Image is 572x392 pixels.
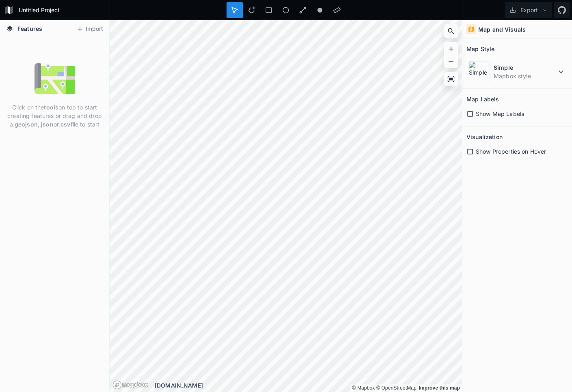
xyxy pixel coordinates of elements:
[468,61,490,82] img: Simple
[478,25,526,34] h4: Map and Visuals
[419,385,460,391] a: Map feedback
[494,63,556,72] dt: Simple
[39,121,54,128] strong: .json
[59,121,71,128] strong: .csv
[466,43,494,55] h2: Map Style
[6,103,103,129] p: Click on the on top to start creating features or drag and drop a , or file to start
[72,23,107,36] button: Import
[35,58,75,99] img: empty
[13,121,38,128] strong: .geojson
[466,93,499,105] h2: Map Labels
[476,109,524,118] span: Show Map Labels
[17,24,42,33] span: Features
[505,2,552,18] button: Export
[352,385,375,391] a: Mapbox
[155,381,462,390] div: [DOMAIN_NAME]
[476,147,546,156] span: Show Properties on Hover
[494,72,556,80] dd: Mapbox style
[376,385,417,391] a: OpenStreetMap
[466,131,503,143] h2: Visualization
[44,104,58,111] strong: tools
[112,380,148,390] a: Mapbox logo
